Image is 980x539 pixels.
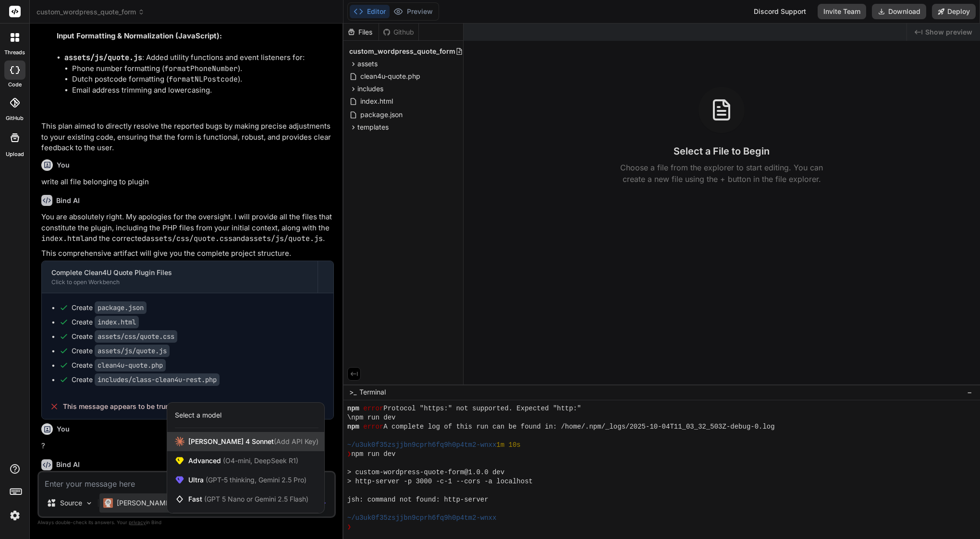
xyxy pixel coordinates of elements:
span: Advanced [188,456,298,466]
span: (GPT 5 Nano or Gemini 2.5 Flash) [204,495,308,503]
label: GitHub [6,114,24,122]
span: Fast [188,494,308,504]
div: Select a model [175,410,221,420]
img: settings [7,507,23,524]
label: threads [4,48,25,57]
span: [PERSON_NAME] 4 Sonnet [188,437,318,446]
label: Upload [6,150,24,158]
label: code [8,81,22,89]
span: Ultra [188,475,306,485]
span: (GPT-5 thinking, Gemini 2.5 Pro) [204,476,306,484]
span: (O4-mini, DeepSeek R1) [221,456,298,465]
span: (Add API Key) [274,437,318,445]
